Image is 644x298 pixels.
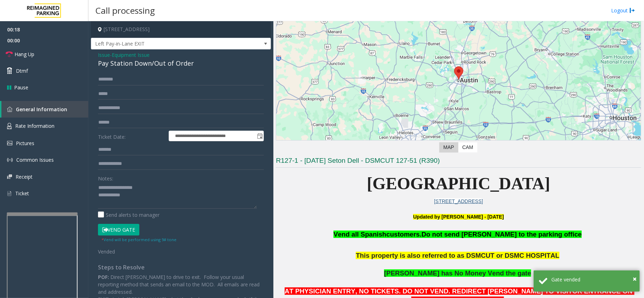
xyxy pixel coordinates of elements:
span: Common Issues [16,156,54,163]
small: Vend will be performed using 9# tone [101,237,176,242]
span: Pause [14,84,28,91]
label: Map [439,142,458,153]
span: Issue [98,51,110,59]
span: General Information [16,106,67,113]
b: POF: [98,274,109,280]
b: Updated by [PERSON_NAME] - [DATE] [413,214,504,220]
h3: R127-1 - [DATE] Seton Dell - DSMCUT 127-51 (R390) [276,156,641,168]
span: × [633,274,637,284]
label: Ticket Date: [96,131,167,141]
div: 1500 Red River Street, Austin, TX [454,66,463,79]
a: General Information [1,101,88,118]
img: 'icon' [7,157,13,163]
img: 'icon' [7,174,12,179]
span: [PERSON_NAME] has No Money Vend the gate [384,269,531,277]
img: 'icon' [7,190,12,197]
h4: Steps to Resolve [98,264,264,271]
span: Vended [98,248,115,255]
span: - [110,52,150,58]
img: 'icon' [7,107,12,112]
img: 'icon' [7,141,12,145]
span: Ticket [15,190,29,197]
span: Left Pay-in-Lane EXIT [91,38,235,49]
span: Rate Information [15,123,54,129]
span: customers. [386,231,422,238]
button: Vend Gate [98,224,139,236]
label: Send alerts to manager [98,211,159,219]
span: Do not send [PERSON_NAME] to the parking office [422,231,582,238]
button: Close [633,274,637,284]
img: 'icon' [7,123,12,129]
span: Hang Up [14,50,34,58]
span: Receipt [16,173,33,180]
span: This property is also referred to as DSMCUT or DSMC HOSPITAL [356,252,559,259]
p: Direct [PERSON_NAME] to drive to exit. Follow your usual reporting method that sends an email to ... [98,273,264,296]
a: [STREET_ADDRESS] [434,198,483,204]
a: Logout [611,7,635,14]
div: Pay Station Down/Out of Order [98,59,264,68]
span: Dtmf [16,67,28,74]
div: Gate vended [551,276,634,283]
span: Pictures [16,140,34,147]
span: Toggle popup [256,131,263,141]
img: logout [630,7,635,14]
h3: Call processing [92,2,158,19]
span: Vend all Spanish [333,231,386,238]
label: Notes: [98,172,113,182]
h4: [STREET_ADDRESS] [91,21,271,38]
span: Equipment Issue [112,51,150,59]
span: [GEOGRAPHIC_DATA] [367,174,550,193]
label: CAM [458,142,477,153]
